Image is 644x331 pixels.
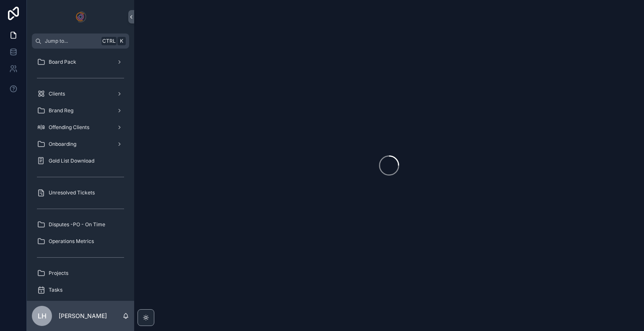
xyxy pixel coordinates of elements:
div: scrollable content [27,49,134,301]
span: Brand Reg [49,107,73,114]
span: Unresolved Tickets [49,189,95,196]
span: LH [38,311,47,321]
a: Disputes -PO - On Time [32,217,129,232]
a: Offending Clients [32,120,129,135]
span: Tasks [49,287,62,293]
span: Gold List Download [49,158,94,164]
span: Onboarding [49,141,76,147]
a: Gold List Download [32,153,129,168]
a: Onboarding [32,137,129,152]
a: Clients [32,86,129,101]
span: Disputes -PO - On Time [49,221,105,228]
a: Tasks [32,282,129,297]
a: Unresolved Tickets [32,185,129,200]
img: App logo [74,10,87,23]
a: Projects [32,266,129,281]
span: Projects [49,270,68,277]
a: Brand Reg [32,103,129,118]
a: Board Pack [32,54,129,70]
span: Jump to... [45,38,98,44]
p: [PERSON_NAME] [59,312,107,320]
span: Operations Metrics [49,238,94,245]
a: Operations Metrics [32,234,129,249]
span: Board Pack [49,59,76,65]
span: Ctrl [101,37,117,45]
span: Clients [49,91,65,97]
span: Offending Clients [49,124,89,131]
button: Jump to...CtrlK [32,34,129,49]
span: K [118,38,125,44]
